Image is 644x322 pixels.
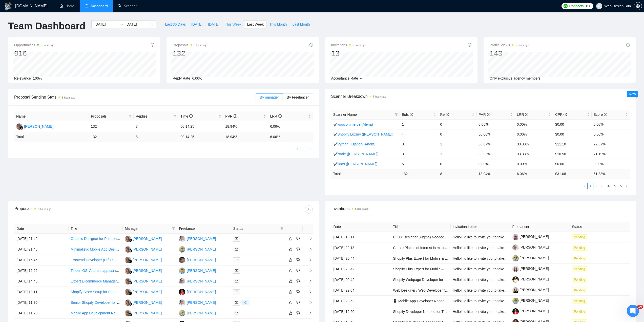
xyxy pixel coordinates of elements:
[515,139,553,149] td: 33.33%
[125,247,162,251] a: MC[PERSON_NAME]
[62,96,75,99] time: 5 hours ago
[172,227,175,230] span: filter
[289,279,292,283] span: like
[296,300,300,305] span: dislike
[151,43,154,47] span: info-circle
[393,235,512,239] a: UI/UX Designer (Figma) Needed for Cybersecurity Dashboard Development
[287,278,294,284] button: like
[125,268,131,274] img: MC
[624,183,630,189] button: right
[133,257,162,263] div: [PERSON_NAME]
[125,289,131,295] img: MC
[572,277,589,281] a: Pending
[179,311,216,315] a: IT[PERSON_NAME]
[125,278,131,285] img: MC
[393,278,480,282] a: Shopify Webpage Developer for Product Customization
[572,288,587,293] span: Pending
[629,92,636,96] span: New
[626,43,630,47] span: info-circle
[515,119,553,129] td: 0.00%
[89,111,134,121] th: Proposals
[517,112,529,117] span: LRR
[353,44,366,47] time: 5 hours ago
[71,247,168,251] a: Minimalistic Mobile App Designer Needed for Workout Tracker
[287,310,294,316] button: like
[440,112,449,117] span: Re
[179,236,185,242] img: IS
[268,132,313,142] td: 6.06 %
[572,245,589,250] a: Pending
[268,121,313,132] td: 6.06%
[572,299,589,303] a: Pending
[393,256,514,260] a: Shopify Plus Expert for Mobile & Checkout Optimization (SEO + CRO Focus)
[178,121,223,132] td: 00:14:25
[129,281,132,285] img: gigradar-bm.png
[512,309,549,313] a: [PERSON_NAME]
[305,207,313,212] span: download
[134,132,178,142] td: 8
[296,258,300,262] span: dislike
[59,4,75,8] a: homeHome
[33,76,42,80] span: 100%
[289,258,292,262] span: like
[14,42,54,48] span: Opportunities
[553,139,592,149] td: $11.10
[91,4,108,8] span: Dashboard
[393,299,519,303] a: 📱 Mobile App Developer Needed – Build Paid Subscription App (iOS + Android)
[223,121,268,132] td: 18.94%
[333,142,376,146] a: ✔Python | Django (Artem)
[490,49,529,58] div: 143
[235,290,238,293] span: mail
[134,111,178,121] th: Replies
[289,247,292,251] span: like
[572,245,587,251] span: Pending
[287,268,294,274] button: like
[606,183,611,189] a: 4
[191,22,202,27] span: [DATE]
[125,311,162,315] a: MC[PERSON_NAME]
[125,279,162,283] a: MC[PERSON_NAME]
[292,22,310,27] span: Last Month
[295,246,301,252] button: dislike
[599,183,606,189] li: 3
[287,95,309,99] span: By Freelancer
[295,146,301,152] button: left
[189,114,193,118] span: info-circle
[512,308,519,315] img: c1gYzaiHUxzr9pyMKNIHxZ8zNyqQY9LeMr9TiodOxNT0d-ipwb5dqWQRi3NaJcazU8
[289,290,292,294] span: like
[125,257,131,263] img: MC
[187,247,216,252] div: [PERSON_NAME]
[438,119,477,129] td: 0
[118,4,137,8] a: searchScanner
[468,43,471,47] span: info-circle
[289,269,292,273] span: like
[301,146,307,152] a: 1
[515,129,553,139] td: 0.00%
[270,114,282,118] span: LRR
[194,44,207,47] time: 5 hours ago
[179,299,185,306] img: IS
[125,246,131,253] img: MC
[89,132,134,142] td: 132
[393,310,463,314] a: Shopify Developer Needed for Two Websites
[569,3,584,9] span: Connects:
[235,269,238,272] span: mail
[296,279,300,283] span: dislike
[587,183,593,189] li: 1
[295,146,301,152] li: Previous Page
[125,300,162,304] a: MC[PERSON_NAME]
[572,266,587,272] span: Pending
[133,310,162,316] div: [PERSON_NAME]
[476,119,515,129] td: 0.00%
[301,146,307,152] li: 1
[296,237,300,241] span: dislike
[14,49,54,58] div: 916
[572,309,587,314] span: Pending
[572,277,587,282] span: Pending
[296,247,300,251] span: dislike
[119,22,123,26] span: to
[592,129,630,139] td: 0.00%
[187,310,216,316] div: [PERSON_NAME]
[14,111,89,121] th: Name
[637,305,643,309] span: 10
